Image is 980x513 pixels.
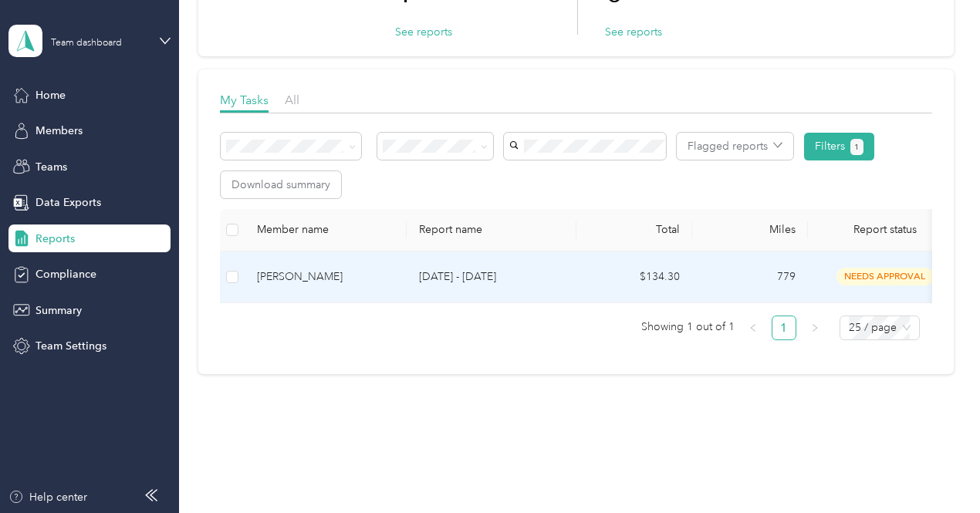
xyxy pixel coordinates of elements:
span: Data Exports [35,194,101,211]
span: Members [35,123,83,139]
span: Report status [820,223,950,236]
div: Miles [705,223,796,236]
span: Teams [35,159,67,175]
li: Next Page [803,316,827,340]
p: [DATE] - [DATE] [419,268,564,285]
div: Team dashboard [51,39,122,48]
th: Report name [407,209,576,251]
div: Total [589,223,680,236]
li: 1 [772,316,796,340]
button: See reports [395,24,452,40]
button: 1 [850,139,863,155]
span: Reports [35,231,75,247]
span: needs approval [836,268,934,285]
span: 25 / page [849,316,911,339]
th: Member name [245,209,407,251]
div: [PERSON_NAME] [257,268,394,285]
button: Download summary [221,171,341,198]
span: 1 [854,140,859,154]
button: right [803,316,827,340]
iframe: Everlance-gr Chat Button Frame [894,427,980,513]
span: All [285,93,299,107]
span: Summary [35,302,82,319]
span: Team Settings [35,338,106,354]
button: left [741,316,765,340]
li: Previous Page [741,316,765,340]
button: Flagged reports [677,133,793,160]
td: 779 [692,251,808,303]
td: $134.30 [576,251,692,303]
span: right [810,323,819,332]
span: Compliance [35,266,96,282]
div: Member name [257,223,394,236]
a: 1 [772,316,796,339]
span: Showing 1 out of 1 [641,316,735,339]
div: Page Size [840,316,920,340]
button: See reports [605,24,662,40]
span: Home [35,87,66,103]
button: Filters1 [804,133,874,160]
span: left [749,323,758,332]
span: My Tasks [220,93,269,107]
button: Help center [8,489,87,505]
